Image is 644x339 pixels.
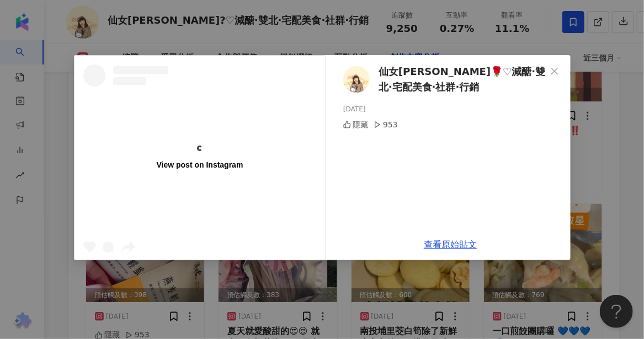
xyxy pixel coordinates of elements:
a: KOL Avatar仙女[PERSON_NAME]🌹♡︎減醣·雙北·宅配美食·社群·行銷 [343,64,546,95]
div: [DATE] [343,104,562,115]
a: 查看原始貼文 [424,239,477,250]
div: View post on Instagram [156,160,243,170]
a: View post on Instagram [74,56,325,260]
div: 隱藏 [343,119,368,131]
div: 953 [374,119,398,131]
img: KOL Avatar [343,66,370,93]
span: close [550,67,559,76]
button: Close [544,60,566,82]
span: 仙女[PERSON_NAME]🌹♡︎減醣·雙北·宅配美食·社群·行銷 [379,64,546,95]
